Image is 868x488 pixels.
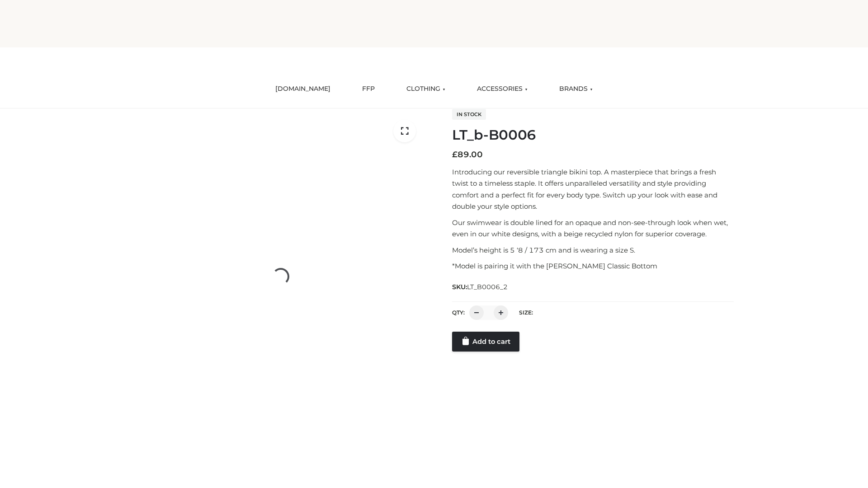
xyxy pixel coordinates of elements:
label: QTY: [452,309,465,316]
label: Size: [519,309,533,316]
a: CLOTHING [400,79,452,99]
p: Our swimwear is double lined for an opaque and non-see-through look when wet, even in our white d... [452,217,734,240]
span: £ [452,150,458,160]
a: BRANDS [552,79,599,99]
h1: LT_b-B0006 [452,127,734,143]
a: Add to cart [452,332,519,352]
span: In stock [452,109,486,120]
p: Model’s height is 5 ‘8 / 173 cm and is wearing a size S. [452,244,734,256]
p: *Model is pairing it with the [PERSON_NAME] Classic Bottom [452,260,734,272]
a: ACCESSORIES [470,79,534,99]
a: [DOMAIN_NAME] [269,79,337,99]
bdi: 89.00 [452,150,483,160]
p: Introducing our reversible triangle bikini top. A masterpiece that brings a fresh twist to a time... [452,166,734,212]
span: LT_B0006_2 [467,283,508,291]
span: SKU: [452,282,509,292]
a: FFP [355,79,382,99]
